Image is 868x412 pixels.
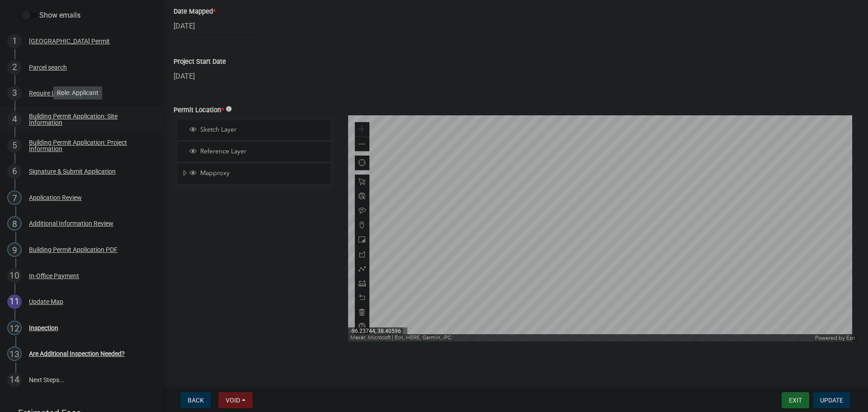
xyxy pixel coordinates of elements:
[7,346,22,361] div: 13
[29,325,58,331] div: Inspection
[29,194,82,201] div: Application Review
[29,350,125,357] div: Are Additional Inspection Needed?
[53,86,102,99] div: Role: Applicant
[7,294,22,309] div: 11
[188,147,327,156] div: Reference Layer
[188,169,327,178] div: Mapproxy
[29,38,110,44] div: [GEOGRAPHIC_DATA] Permit
[174,59,226,65] label: Project Start Date
[178,120,330,141] li: Sketch Layer
[7,216,22,231] div: 8
[177,118,331,187] ul: Layer List
[7,242,22,257] div: 9
[198,147,327,156] span: Reference Layer
[226,397,240,404] span: Void
[813,392,850,408] button: Update
[226,106,232,112] i: info
[820,397,843,404] span: Update
[174,107,224,114] label: Permit Location
[29,113,148,126] div: Building Permit Application: Site Information
[29,246,118,253] div: Building Permit Application PDF
[7,164,22,179] div: 6
[355,122,369,137] div: Zoom in
[7,34,22,48] div: 1
[7,269,22,283] div: 10
[782,392,809,408] button: Exit
[29,273,79,279] div: In-Office Payment
[813,334,857,341] div: Powered by
[22,10,80,21] label: Show emails
[198,126,327,134] span: Sketch Layer
[188,126,327,135] div: Sketch Layer
[7,138,22,153] div: 5
[188,397,204,404] span: Back
[29,298,63,305] div: Update Map
[29,90,64,96] div: Require User
[174,17,256,35] input: mm/dd/yyyy
[29,168,116,175] div: Signature & Submit Application
[7,373,22,387] div: 14
[29,64,67,71] div: Parcel search
[29,139,148,152] div: Building Permit Application: Project Information
[178,142,330,162] li: Reference Layer
[174,67,256,85] input: mm/dd/yyyy
[846,335,855,341] a: Esri
[218,392,253,408] button: Void
[355,137,369,151] div: Zoom out
[7,321,22,335] div: 12
[7,60,22,75] div: 2
[174,9,216,15] label: Date Mapped
[178,164,330,185] li: Mapproxy
[181,169,188,179] span: Expand
[29,220,113,227] div: Additional Information Review
[355,156,369,170] div: Find my location
[7,86,22,100] div: 3
[7,112,22,127] div: 4
[198,169,327,177] span: Mapproxy
[348,334,813,341] div: Maxar, Microsoft | Esri, HERE, Garmin, iPC
[180,392,211,408] button: Back
[7,190,22,205] div: 7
